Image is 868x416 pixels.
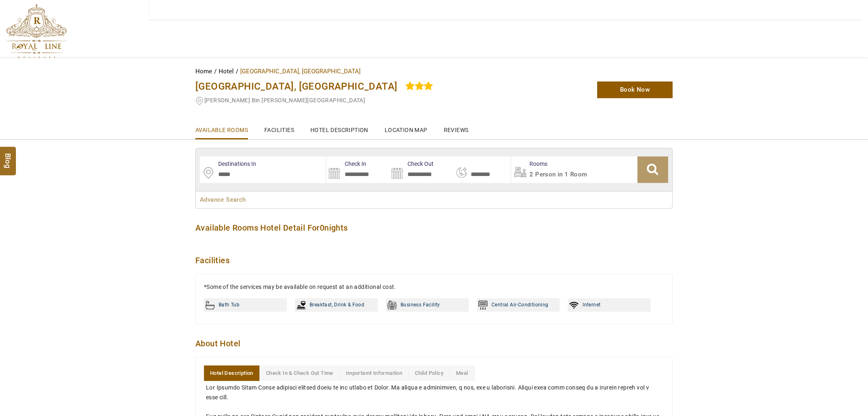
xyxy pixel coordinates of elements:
[597,81,673,98] a: Book Now
[195,81,397,92] span: [GEOGRAPHIC_DATA], [GEOGRAPHIC_DATA]
[389,160,434,168] label: Check Out
[206,301,215,310] img: Bath%20Tub.png
[219,68,236,75] a: Hotel
[195,339,673,349] h2: About Hotel
[200,196,246,203] a: Advance Search
[219,302,239,308] span: Bath Tub
[401,302,440,308] span: Business Facility
[200,160,256,168] label: Destinations In
[264,116,294,138] a: Facilities
[320,223,324,233] span: 0
[450,365,474,381] a: Meal
[6,4,67,59] img: The Royal Line Holidays
[260,365,339,381] a: Check In & Check Out Time
[409,365,449,381] a: Child Policy
[478,301,487,310] img: air-conditioning.png
[204,365,259,381] a: Hotel Description
[204,97,365,103] span: [PERSON_NAME] Bin [PERSON_NAME][GEOGRAPHIC_DATA]
[195,116,248,139] a: Available Rooms
[195,255,673,266] h2: Facilities
[444,116,469,138] a: Reviews
[385,116,427,138] a: Location Map
[529,171,587,178] span: 2 Person in 1 Room
[492,302,549,308] span: Central Air-Conditioning
[511,160,547,168] label: Rooms
[326,160,366,168] label: Check In
[240,65,361,77] li: [GEOGRAPHIC_DATA], [GEOGRAPHIC_DATA]
[582,302,600,308] span: Internet
[297,301,306,310] img: Food%20and%20Drink.png
[195,68,214,75] a: Home
[569,301,578,310] img: Wi-fi.png
[310,116,368,138] a: Hotel Description
[3,153,13,160] span: Blog
[387,301,396,310] img: business%20center.png
[310,302,364,308] span: Breakfast, Drink & Food
[204,282,664,292] p: *Some of the services may be available on request at an additional cost.
[340,365,408,381] a: Importamt Information
[195,223,673,233] h2: Available Rooms Hotel Detail For nights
